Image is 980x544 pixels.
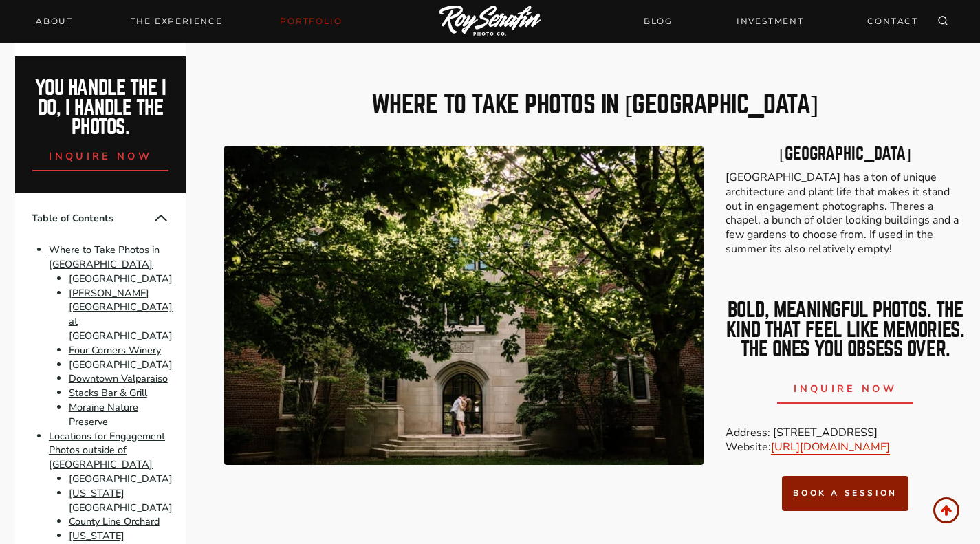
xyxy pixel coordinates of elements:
[726,426,965,455] p: Address: [STREET_ADDRESS] Website:
[728,9,812,33] a: INVESTMENT
[69,272,173,285] a: [GEOGRAPHIC_DATA]
[30,78,171,138] h2: You handle the i do, I handle the photos.
[272,12,350,31] a: Portfolio
[726,171,965,257] p: [GEOGRAPHIC_DATA] has a ton of unique architecture and plant life that makes it stand out in enga...
[859,9,926,33] a: CONTACT
[439,6,541,38] img: Logo of Roy Serafin Photo Co., featuring stylized text in white on a light background, representi...
[793,488,897,499] span: book a session
[32,138,168,171] a: inquire now
[794,382,897,395] span: inquire now
[49,243,160,271] a: Where to Take Photos in [GEOGRAPHIC_DATA]
[69,386,147,400] a: Stacks Bar & Grill
[933,12,952,31] button: View Search Form
[69,400,138,428] a: Moraine Nature Preserve
[69,515,160,529] a: County Line Orchard
[28,12,81,31] a: About
[49,429,165,472] a: Locations for Engagement Photos outside of [GEOGRAPHIC_DATA]
[635,9,926,33] nav: Secondary Navigation
[224,146,704,465] img: Where to take Engagement Photos in Northwest Indiana 2
[771,439,890,455] a: [URL][DOMAIN_NAME]
[69,358,173,371] a: [GEOGRAPHIC_DATA]
[69,372,168,386] a: Downtown Valparaiso
[32,211,153,226] span: Table of Contents
[933,497,959,523] a: Scroll to top
[122,12,231,31] a: THE EXPERIENCE
[777,370,913,404] a: inquire now
[49,149,152,163] span: inquire now
[28,12,350,31] nav: Primary Navigation
[69,472,173,486] a: [GEOGRAPHIC_DATA]
[69,286,173,342] a: [PERSON_NAME][GEOGRAPHIC_DATA] at [GEOGRAPHIC_DATA]
[69,343,161,357] a: Four Corners Winery
[726,146,965,162] h3: [GEOGRAPHIC_DATA]
[153,210,169,226] button: Collapse Table of Contents
[726,301,965,360] h2: bold, meaningful photos. The kind that feel like memories. The ones you obsess over.
[224,92,965,117] h2: Where to Take Photos in [GEOGRAPHIC_DATA]
[69,486,173,514] a: [US_STATE][GEOGRAPHIC_DATA]
[635,9,681,33] a: BLOG
[782,476,908,511] a: book a session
